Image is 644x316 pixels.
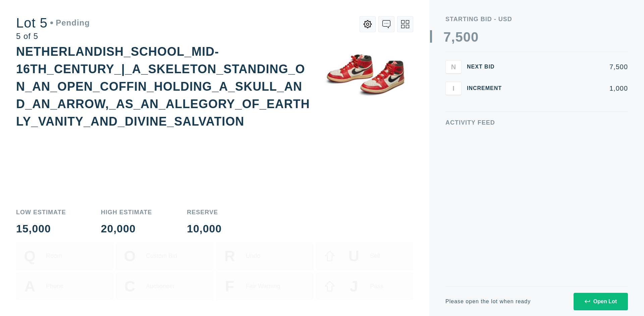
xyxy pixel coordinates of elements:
button: I [445,82,462,95]
div: , [451,30,455,165]
div: 7 [443,30,451,44]
div: 5 of 5 [16,32,90,40]
div: 15,000 [16,223,66,234]
div: Pending [50,19,90,27]
button: Open Lot [574,293,628,310]
span: I [452,84,454,92]
div: 5 [455,30,463,44]
div: Open Lot [585,299,617,305]
button: N [445,60,462,74]
div: Activity Feed [445,120,628,126]
div: High Estimate [101,209,152,215]
div: 1,000 [513,85,628,92]
div: 20,000 [101,223,152,234]
div: 7,500 [513,63,628,70]
div: Reserve [187,209,222,215]
div: 10,000 [187,223,222,234]
span: N [451,63,456,71]
div: 0 [463,30,471,44]
div: 0 [471,30,479,44]
div: Starting Bid - USD [445,16,628,22]
div: Next Bid [467,64,507,70]
div: Low Estimate [16,209,66,215]
div: NETHERLANDISH_SCHOOL_MID-16TH_CENTURY_|_A_SKELETON_STANDING_ON_AN_OPEN_COFFIN_HOLDING_A_SKULL_AND... [16,45,310,128]
div: Please open the lot when ready [445,299,531,304]
div: Increment [467,86,507,91]
div: Lot 5 [16,16,90,30]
